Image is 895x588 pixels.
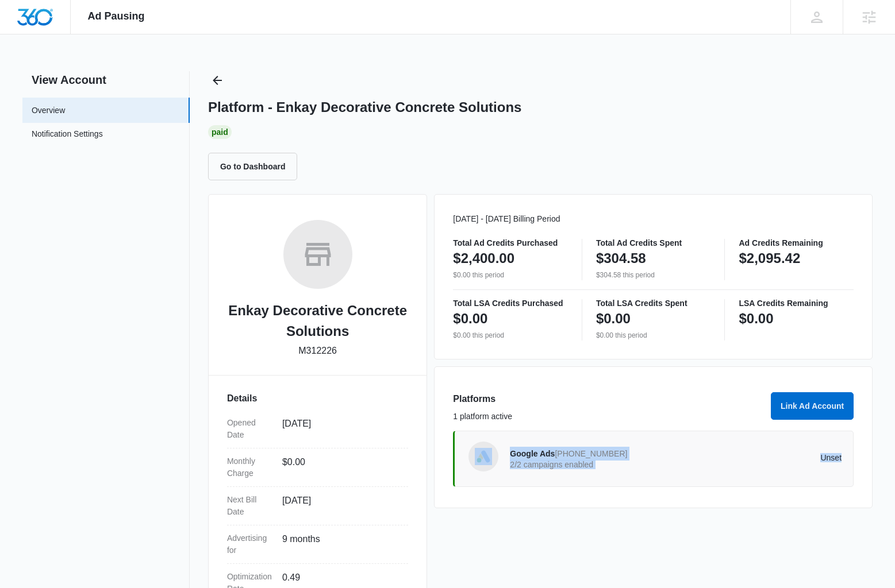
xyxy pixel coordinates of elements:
[208,125,232,139] div: Paid
[453,213,854,225] p: [DATE] - [DATE] Billing Period
[739,299,854,307] p: LSA Credits Remaining
[510,449,555,458] span: Google Ads
[555,449,627,458] span: [PHONE_NUMBER]
[771,392,854,420] button: Link Ad Account
[596,330,711,341] p: $0.00 this period
[282,532,399,556] dd: 9 months
[32,128,103,143] a: Notification Settings
[453,270,568,280] p: $0.00 this period
[208,153,298,180] button: Go to Dashboard
[453,299,568,307] p: Total LSA Credits Purchased
[453,239,568,247] p: Total Ad Credits Purchased
[282,417,399,441] dd: [DATE]
[32,105,65,117] a: Overview
[453,392,764,406] h3: Platforms
[453,330,568,341] p: $0.00 this period
[596,249,646,268] p: $304.58
[453,310,487,328] p: $0.00
[88,10,145,22] span: Ad Pausing
[227,417,273,441] dt: Opened Date
[208,99,521,116] h1: Platform - Enkay Decorative Concrete Solutions
[739,239,854,247] p: Ad Credits Remaining
[208,161,305,171] a: Go to Dashboard
[227,525,408,564] div: Advertising for9 months
[596,239,711,247] p: Total Ad Credits Spent
[453,431,854,487] a: Google AdsGoogle Ads[PHONE_NUMBER]2/2 campaigns enabledUnset
[298,344,337,358] p: M312226
[510,461,675,469] p: 2/2 campaigns enabled
[282,455,399,479] dd: $0.00
[596,310,631,328] p: $0.00
[227,392,408,405] h3: Details
[227,494,273,518] dt: Next Bill Date
[739,310,773,328] p: $0.00
[227,487,408,525] div: Next Bill Date[DATE]
[227,410,408,448] div: Opened Date[DATE]
[227,300,408,342] h2: Enkay Decorative Concrete Solutions
[596,299,711,307] p: Total LSA Credits Spent
[475,448,492,465] img: Google Ads
[453,411,764,423] p: 1 platform active
[676,454,842,462] p: Unset
[453,249,514,268] p: $2,400.00
[208,71,226,90] button: Back
[22,71,190,88] h2: View Account
[227,455,273,479] dt: Monthly Charge
[596,270,711,280] p: $304.58 this period
[739,249,800,268] p: $2,095.42
[227,448,408,487] div: Monthly Charge$0.00
[282,494,399,518] dd: [DATE]
[227,532,273,556] dt: Advertising for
